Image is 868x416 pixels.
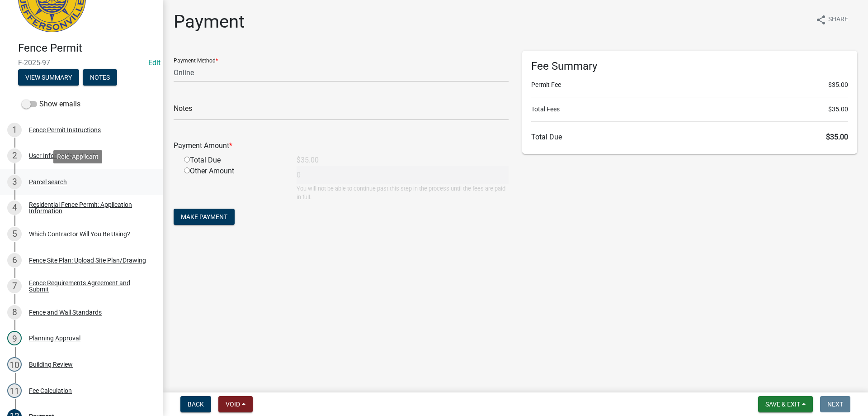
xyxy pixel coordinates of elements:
button: Next [820,396,850,412]
button: Void [218,396,253,412]
wm-modal-confirm: Edit Application Number [148,58,160,67]
div: 1 [7,123,22,137]
div: User Information / Login [29,153,98,159]
div: 4 [7,201,22,215]
span: Next [827,401,843,408]
div: 9 [7,331,22,345]
div: Total Due [177,155,290,166]
label: Show emails [22,99,80,110]
h6: Total Due [531,133,848,141]
div: Fence Permit Instructions [29,127,101,133]
span: F-2025-97 [18,58,145,67]
div: Fence and Wall Standards [29,309,102,316]
span: Save & Exit [765,401,800,408]
div: Planning Approval [29,335,80,341]
wm-modal-confirm: Summary [18,74,79,81]
button: View Summary [18,69,79,86]
a: Edit [148,58,160,67]
div: 2 [7,148,22,163]
div: 5 [7,227,22,241]
div: 6 [7,253,22,268]
div: Role: Applicant [53,150,102,163]
div: Other Amount [177,166,290,201]
h4: Fence Permit [18,42,156,55]
span: Void [226,401,240,408]
div: Parcel search [29,179,67,185]
div: Fence Site Plan: Upload Site Plan/Drawing [29,257,146,263]
h6: Fee Summary [531,60,848,73]
div: Payment Amount [167,140,515,151]
span: $35.00 [826,133,848,141]
wm-modal-confirm: Notes [83,74,117,81]
div: 10 [7,357,22,372]
button: Save & Exit [758,396,813,412]
div: Fee Calculation [29,387,72,394]
div: Residential Fence Permit: Application Information [29,201,148,214]
button: Make Payment [174,209,235,225]
div: 3 [7,175,22,189]
div: 11 [7,383,22,398]
div: 8 [7,305,22,320]
div: Fence Requirements Agreement and Submit [29,280,148,292]
span: Make Payment [181,213,227,220]
li: Total Fees [531,105,848,114]
button: Back [180,396,211,412]
button: Notes [83,69,117,86]
span: $35.00 [828,80,848,90]
span: Share [828,14,848,25]
span: $35.00 [828,105,848,114]
button: shareShare [808,11,855,29]
span: Back [188,401,204,408]
div: 7 [7,279,22,293]
i: share [816,14,826,25]
h1: Payment [174,11,245,33]
li: Permit Fee [531,80,848,90]
div: Which Contractor Will You Be Using? [29,231,130,237]
div: Building Review [29,361,73,368]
